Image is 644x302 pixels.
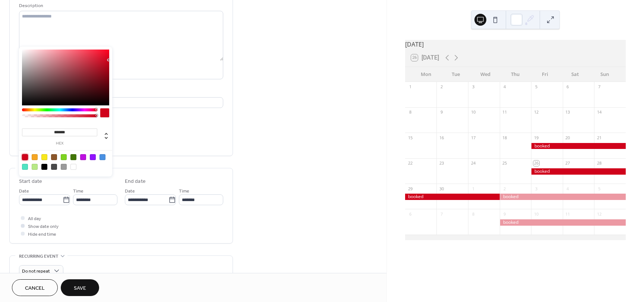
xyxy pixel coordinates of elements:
div: Thu [501,67,530,82]
div: booked [405,194,500,200]
div: 9 [502,211,508,217]
div: 6 [407,211,413,217]
div: 7 [596,84,602,90]
span: Date [125,187,135,195]
div: 2 [439,84,444,90]
div: 12 [533,109,539,115]
span: Cancel [25,284,45,292]
div: 25 [502,160,508,166]
div: booked [531,143,626,149]
div: 8 [470,211,476,217]
span: Hide end time [28,231,56,238]
div: Tue [441,67,471,82]
div: Location [19,88,222,96]
div: 14 [596,109,602,115]
div: 28 [596,160,602,166]
div: 1 [470,186,476,191]
div: #9B9B9B [61,164,67,170]
div: 23 [439,160,444,166]
div: #8B572A [51,154,57,160]
span: Show date only [28,223,59,231]
div: 2 [502,186,508,191]
div: #9013FE [90,154,96,160]
div: 8 [407,109,413,115]
div: #4A4A4A [51,164,57,170]
div: 20 [565,135,571,140]
span: Time [179,187,189,195]
div: #F5A623 [32,154,38,160]
div: 22 [407,160,413,166]
div: Start date [19,178,42,185]
div: 10 [533,211,539,217]
div: 4 [565,186,571,191]
div: 19 [533,135,539,140]
div: 15 [407,135,413,140]
div: #FFFFFF [70,164,76,170]
div: #BD10E0 [80,154,86,160]
div: #4A90E2 [100,154,105,160]
div: #50E3C2 [22,164,28,170]
div: Fri [530,67,560,82]
div: Sun [590,67,620,82]
div: Mon [411,67,441,82]
div: booked [500,219,626,226]
div: #B8E986 [32,164,38,170]
div: 27 [565,160,571,166]
div: 10 [470,109,476,115]
div: 16 [439,135,444,140]
div: 1 [407,84,413,90]
div: #F8E71C [41,154,47,160]
div: #000000 [41,164,47,170]
div: Wed [471,67,501,82]
div: 5 [596,186,602,191]
div: #7ED321 [61,154,67,160]
div: Sat [560,67,590,82]
span: Recurring event [19,252,59,260]
div: #417505 [70,154,76,160]
label: hex [22,142,97,146]
div: 29 [407,186,413,191]
div: 12 [596,211,602,217]
span: Save [74,284,86,292]
div: 30 [439,186,444,191]
div: [DATE] [405,40,626,49]
div: 17 [470,135,476,140]
span: Time [73,187,83,195]
div: 21 [596,135,602,140]
div: 18 [502,135,508,140]
div: 9 [439,109,444,115]
div: 5 [533,84,539,90]
span: Date [19,187,29,195]
div: 11 [502,109,508,115]
div: 7 [439,211,444,217]
button: Cancel [12,279,58,296]
button: Save [61,279,99,296]
div: 26 [533,160,539,166]
span: All day [28,215,41,223]
div: booked [500,194,626,200]
div: Description [19,2,222,10]
div: #D0021B [22,154,28,160]
div: End date [125,178,146,185]
span: Do not repeat [22,267,50,276]
div: 3 [470,84,476,90]
div: 24 [470,160,476,166]
div: 6 [565,84,571,90]
div: 3 [533,186,539,191]
div: 13 [565,109,571,115]
div: booked [531,168,626,175]
div: 11 [565,211,571,217]
div: 4 [502,84,508,90]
